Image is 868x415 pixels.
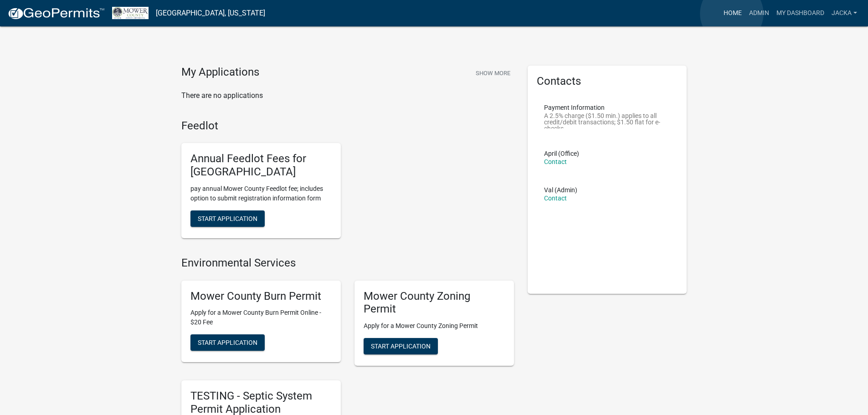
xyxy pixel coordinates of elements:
h5: Mower County Zoning Permit [364,290,505,316]
p: Payment Information [544,104,671,111]
button: Show More [472,66,514,81]
h4: Feedlot [181,119,514,133]
p: Val (Admin) [544,187,577,193]
h5: Annual Feedlot Fees for [GEOGRAPHIC_DATA] [190,152,332,179]
button: Start Application [190,210,265,227]
p: Apply for a Mower County Zoning Permit [364,321,505,331]
a: Contact [544,158,567,165]
p: A 2.5% charge ($1.50 min.) applies to all credit/debit transactions; $1.50 flat for e-checks [544,113,671,128]
p: pay annual Mower County Feedlot fee; includes option to submit registration information form [190,184,332,203]
h5: Mower County Burn Permit [190,290,332,303]
h4: My Applications [181,66,259,79]
a: Admin [745,5,773,22]
h5: Contacts [537,75,678,88]
h4: Environmental Services [181,256,514,270]
a: jacka [828,5,861,22]
img: Mower County, Minnesota [112,7,149,19]
a: My Dashboard [773,5,828,22]
span: Start Application [198,215,257,222]
span: Start Application [371,343,431,350]
p: April (Office) [544,150,579,157]
button: Start Application [364,338,438,354]
p: There are no applications [181,90,514,101]
span: Start Application [198,339,257,346]
p: Apply for a Mower County Burn Permit Online - $20 Fee [190,308,332,327]
a: Home [720,5,745,22]
a: Contact [544,195,567,202]
button: Start Application [190,334,265,351]
a: [GEOGRAPHIC_DATA], [US_STATE] [156,5,265,21]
